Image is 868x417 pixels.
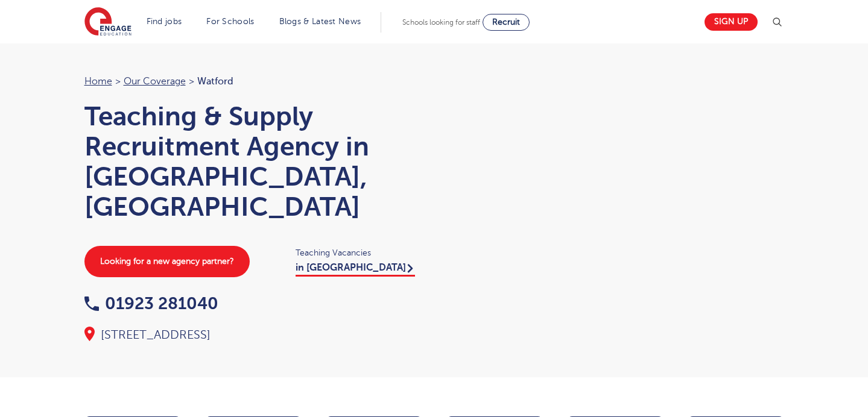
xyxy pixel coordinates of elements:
span: > [115,76,121,87]
span: Teaching Vacancies [296,246,422,260]
a: Find jobs [147,17,182,26]
a: Our coverage [124,76,186,87]
div: [STREET_ADDRESS] [84,327,422,343]
nav: breadcrumb [84,74,422,89]
span: Recruit [492,17,520,27]
a: 01923 281040 [84,294,218,313]
a: Blogs & Latest News [279,17,361,26]
a: in [GEOGRAPHIC_DATA] [296,262,415,277]
img: Engage Education [84,7,131,37]
a: Sign up [705,13,758,31]
span: > [189,76,194,87]
a: Looking for a new agency partner? [84,246,250,277]
span: Schools looking for staff [402,18,480,27]
a: For Schools [206,17,254,26]
span: Watford [197,76,233,87]
h1: Teaching & Supply Recruitment Agency in [GEOGRAPHIC_DATA], [GEOGRAPHIC_DATA] [84,101,422,222]
a: Recruit [483,14,530,31]
a: Home [84,76,112,87]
